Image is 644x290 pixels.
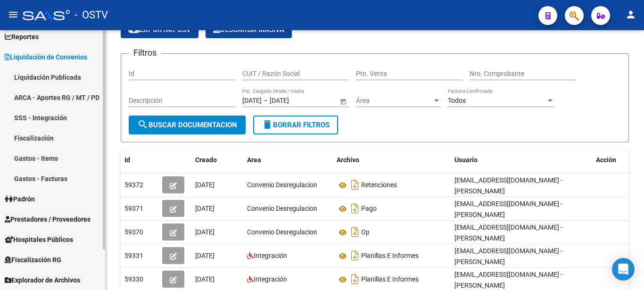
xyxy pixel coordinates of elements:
[195,228,215,236] span: [DATE]
[361,205,377,213] span: Pago
[124,205,143,212] span: 59371
[451,150,592,170] datatable-header-cell: Usuario
[612,258,635,281] div: Open Intercom Messenger
[253,116,338,134] button: Borrar Filtros
[361,252,419,260] span: Planillas E Informes
[247,205,317,212] span: Convenio Desregulacion
[361,229,370,236] span: Op
[8,9,19,20] mat-icon: menu
[5,194,35,204] span: Padrón
[124,181,143,189] span: 59372
[454,271,562,289] span: [EMAIL_ADDRESS][DOMAIN_NAME] - [PERSON_NAME]
[349,224,361,240] i: Descargar documento
[264,97,268,105] span: –
[448,97,466,104] span: Todos
[195,156,217,164] span: Creado
[262,119,273,130] mat-icon: delete
[129,46,161,59] h3: Filtros
[262,121,330,129] span: Borrar Filtros
[349,272,361,287] i: Descargar documento
[254,252,287,259] span: Integración
[454,200,562,218] span: [EMAIL_ADDRESS][DOMAIN_NAME] - [PERSON_NAME]
[243,150,333,170] datatable-header-cell: Area
[5,52,87,62] span: Liquidación de Convenios
[5,275,80,285] span: Explorador de Archivos
[124,228,143,236] span: 59370
[195,205,215,212] span: [DATE]
[247,181,317,189] span: Convenio Desregulacion
[625,9,636,20] mat-icon: person
[5,234,73,245] span: Hospitales Públicos
[5,255,61,265] span: Fiscalización RG
[195,275,215,283] span: [DATE]
[5,32,39,42] span: Reportes
[247,228,317,236] span: Convenio Desregulacion
[361,276,419,283] span: Planillas E Informes
[128,25,191,34] span: Exportar CSV
[254,275,287,283] span: Integración
[349,248,361,263] i: Descargar documento
[337,156,359,164] span: Archivo
[124,252,143,259] span: 59331
[454,156,478,164] span: Usuario
[191,150,243,170] datatable-header-cell: Creado
[349,201,361,216] i: Descargar documento
[195,181,215,189] span: [DATE]
[454,224,562,242] span: [EMAIL_ADDRESS][DOMAIN_NAME] - [PERSON_NAME]
[74,5,108,25] span: - OSTV
[129,116,246,134] button: Buscar Documentacion
[124,275,143,283] span: 59330
[195,252,215,259] span: [DATE]
[454,247,562,265] span: [EMAIL_ADDRESS][DOMAIN_NAME] - [PERSON_NAME]
[356,97,432,105] span: Área
[349,177,361,192] i: Descargar documento
[124,156,130,164] span: Id
[338,96,348,106] button: Open calendar
[5,214,91,224] span: Prestadores / Proveedores
[361,182,397,189] span: Retenciones
[121,150,158,170] datatable-header-cell: Id
[592,150,639,170] datatable-header-cell: Acción
[242,97,262,105] input: Fecha inicio
[137,121,237,129] span: Buscar Documentacion
[596,156,616,164] span: Acción
[270,97,316,105] input: Fecha fin
[333,150,451,170] datatable-header-cell: Archivo
[454,176,562,195] span: [EMAIL_ADDRESS][DOMAIN_NAME] - [PERSON_NAME]
[137,119,149,130] mat-icon: search
[247,156,261,164] span: Area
